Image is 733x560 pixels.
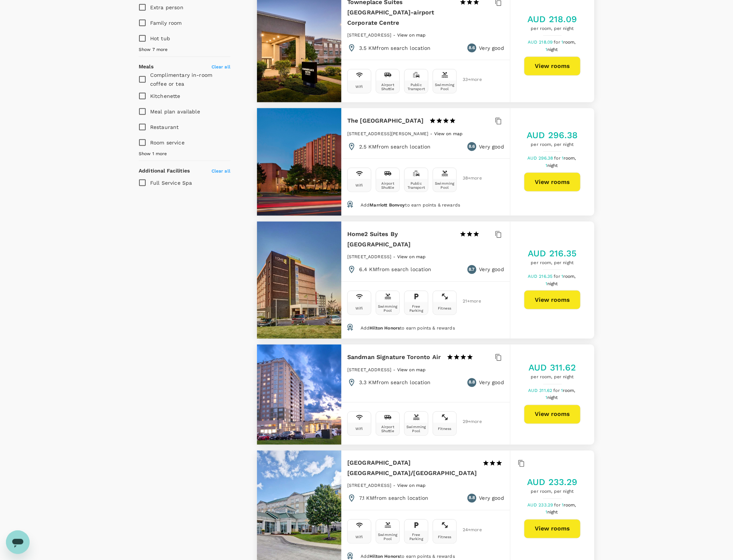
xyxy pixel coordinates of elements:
[397,482,426,488] a: View on map
[524,57,581,76] button: View rooms
[562,156,577,161] span: 1
[150,109,200,115] span: Meal plan available
[463,420,474,424] span: 29 + more
[397,368,426,373] span: View on map
[479,266,504,273] p: Very good
[150,20,182,26] span: Family room
[547,163,558,168] span: night
[150,4,183,10] span: Extra person
[359,266,432,273] p: 6.4 KM from search location
[393,254,397,259] span: -
[150,35,170,41] span: Hot tub
[347,116,423,126] h6: The [GEOGRAPHIC_DATA]
[397,253,426,259] a: View on map
[545,163,559,168] span: 1
[359,44,431,52] p: 3.5 KM from search location
[527,477,578,488] h5: AUD 233.29
[469,143,475,150] span: 8.6
[469,266,474,273] span: 8.7
[528,362,576,374] h5: AUD 311.62
[527,13,577,25] h5: AUD 218.09
[378,533,398,541] div: Swimming Pool
[524,290,581,310] button: View rooms
[434,130,463,136] a: View on map
[527,488,578,496] span: per room, per night
[150,180,192,186] span: Full Service Spa
[463,176,474,181] span: 38 + more
[355,427,363,431] div: Wifi
[212,168,230,174] span: Clear all
[527,25,577,33] span: per room, per night
[554,388,561,393] span: for
[393,33,397,38] span: -
[463,77,474,82] span: 33 + more
[561,274,577,279] span: 1
[438,306,451,310] div: Fitness
[563,40,576,45] span: room,
[527,129,578,141] h5: AUD 296.38
[527,503,554,508] span: AUD 233.29
[528,388,554,393] span: AUD 311.62
[469,495,475,502] span: 8.8
[347,131,428,136] span: [STREET_ADDRESS][PERSON_NAME]
[393,368,397,373] span: -
[139,167,190,175] h6: Additional Facilities
[347,33,391,38] span: [STREET_ADDRESS]
[378,83,398,91] div: Airport Shuttle
[359,379,431,386] p: 3.3 KM from search location
[524,405,581,424] button: View rooms
[469,44,475,52] span: 8.6
[361,325,455,331] span: Add to earn points & rewards
[547,47,558,52] span: night
[547,395,558,400] span: night
[369,202,405,208] span: Marriott Bonvoy
[347,352,441,362] h6: Sandman Signature Toronto Air
[397,254,426,259] span: View on map
[406,304,426,313] div: Free Parking
[139,46,168,54] span: Show 7 more
[528,259,577,267] span: per room, per night
[479,44,504,52] p: Very good
[150,72,212,87] span: Complimentary in-room coffee or tea
[554,274,561,279] span: for
[479,379,504,386] p: Very good
[435,83,455,91] div: Swimming Pool
[545,47,559,52] span: 1
[463,528,474,533] span: 24 + more
[347,483,391,488] span: [STREET_ADDRESS]
[150,93,180,99] span: Kitchenette
[563,388,575,393] span: room,
[150,140,185,146] span: Room service
[564,156,576,161] span: room,
[561,388,577,393] span: 1
[524,173,581,192] button: View rooms
[359,495,429,502] p: 7.1 KM from search location
[434,131,463,136] span: View on map
[397,32,426,38] a: View on map
[397,483,426,488] span: View on map
[554,156,562,161] span: for
[545,395,559,400] span: 1
[406,181,426,189] div: Public Transport
[479,143,504,150] p: Very good
[528,40,554,45] span: AUD 218.09
[347,368,391,373] span: [STREET_ADDRESS]
[527,156,554,161] span: AUD 296.38
[355,183,363,187] div: Wifi
[406,83,426,91] div: Public Transport
[355,535,363,539] div: Wifi
[139,150,167,158] span: Show 1 more
[393,483,397,488] span: -
[562,503,577,508] span: 1
[564,503,576,508] span: room,
[438,427,451,431] div: Fitness
[438,535,451,539] div: Fitness
[469,379,475,386] span: 8.8
[378,304,398,313] div: Swimming Pool
[547,510,558,515] span: night
[547,281,558,286] span: night
[430,131,434,136] span: -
